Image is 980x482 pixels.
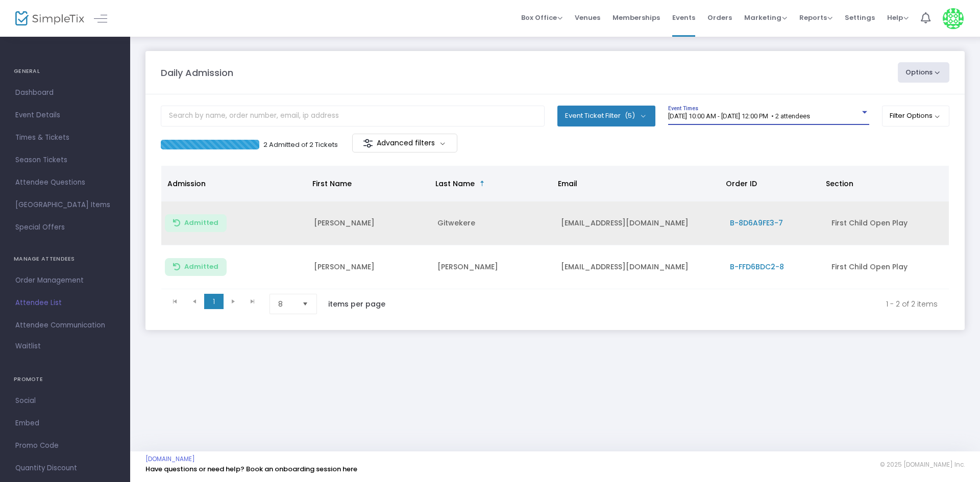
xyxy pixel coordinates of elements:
span: [DATE] 10:00 AM - [DATE] 12:00 PM • 2 attendees [668,112,810,120]
span: Order ID [726,179,757,189]
span: Last Name [435,179,475,189]
span: Special Offers [15,221,115,234]
td: [EMAIL_ADDRESS][DOMAIN_NAME] [555,245,724,289]
label: items per page [328,299,385,309]
button: Admitted [165,214,227,232]
div: Data table [161,166,949,289]
img: filter [363,138,373,148]
span: Marketing [744,13,787,22]
button: Filter Options [882,106,950,126]
span: (5) [625,112,635,120]
span: [GEOGRAPHIC_DATA] Items [15,198,115,212]
span: 8 [278,299,294,309]
a: Have questions or need help? Book an onboarding session here [145,464,357,474]
span: Attendee Questions [15,176,115,189]
span: Memberships [612,5,660,31]
td: First Child Open Play [825,201,949,245]
button: Event Ticket Filter(5) [557,106,655,126]
span: Dashboard [15,86,115,99]
span: B-FFD6BDC2-8 [730,262,784,272]
input: Search by name, order number, email, ip address [161,106,545,126]
span: First Name [312,179,352,189]
td: [PERSON_NAME] [431,245,555,289]
span: Box Office [521,13,562,22]
td: [EMAIL_ADDRESS][DOMAIN_NAME] [555,201,724,245]
span: Order Management [15,274,115,287]
button: Admitted [165,258,227,276]
h4: GENERAL [14,61,116,82]
span: Event Details [15,109,115,122]
span: Attendee List [15,296,115,310]
kendo-pager-info: 1 - 2 of 2 items [407,294,938,314]
span: Email [558,179,577,189]
span: Orders [707,5,732,31]
td: Gitwekere [431,201,555,245]
h4: MANAGE ATTENDEES [14,249,116,269]
m-panel-title: Daily Admission [161,66,233,80]
span: Waitlist [15,341,41,351]
span: © 2025 [DOMAIN_NAME] Inc. [880,461,965,469]
span: Events [672,5,695,31]
span: Reports [799,13,832,22]
td: [PERSON_NAME] [308,201,431,245]
span: Help [887,13,909,22]
m-button: Advanced filters [352,134,458,153]
span: Sortable [478,180,486,188]
span: B-8D6A9FE3-7 [730,218,783,228]
td: First Child Open Play [825,245,949,289]
td: [PERSON_NAME] [308,245,431,289]
span: Embed [15,417,115,430]
span: Settings [845,5,875,31]
a: [DOMAIN_NAME] [145,455,195,463]
p: 2 Admitted of 2 Tickets [263,140,338,150]
span: Section [826,179,853,189]
span: Page 1 [204,294,224,309]
button: Select [298,294,312,314]
span: Attendee Communication [15,319,115,332]
span: Social [15,394,115,408]
span: Promo Code [15,439,115,452]
span: Admitted [184,219,218,227]
h4: PROMOTE [14,369,116,390]
span: Admitted [184,263,218,271]
span: Admission [167,179,206,189]
span: Venues [575,5,600,31]
span: Season Tickets [15,154,115,167]
span: Times & Tickets [15,131,115,144]
button: Options [898,62,950,83]
span: Quantity Discount [15,462,115,475]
